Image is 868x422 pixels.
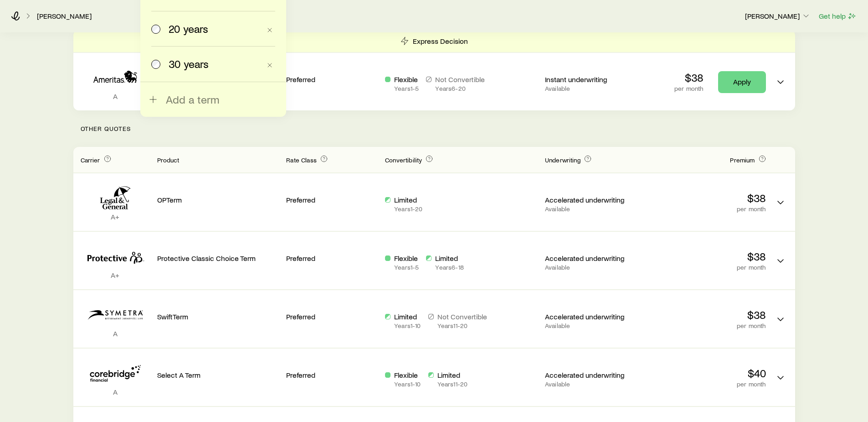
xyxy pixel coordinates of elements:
[81,212,150,221] p: A+
[81,92,150,101] p: A
[437,370,468,380] p: Limited
[545,264,637,271] p: Available
[286,312,378,321] p: Preferred
[394,254,419,263] p: Flexible
[545,85,637,92] p: Available
[437,322,487,329] p: Years 11 - 20
[545,75,637,84] p: Instant underwriting
[413,36,468,46] p: Express Decision
[435,264,463,271] p: Years 6 - 18
[644,192,766,204] p: $38
[385,156,422,164] span: Convertibility
[81,156,100,164] span: Carrier
[644,380,766,388] p: per month
[644,205,766,213] p: per month
[435,254,463,263] p: Limited
[394,312,421,321] p: Limited
[644,367,766,380] p: $40
[730,156,755,164] span: Premium
[545,322,637,329] p: Available
[157,195,279,204] p: OPTerm
[394,264,419,271] p: Years 1 - 5
[437,312,487,321] p: Not Convertible
[545,156,580,164] span: Underwriting
[718,71,766,93] a: Apply
[81,329,150,338] p: A
[644,308,766,321] p: $38
[545,312,637,321] p: Accelerated underwriting
[157,156,180,164] span: Product
[644,322,766,329] p: per month
[545,370,637,380] p: Accelerated underwriting
[286,370,378,380] p: Preferred
[73,110,795,147] p: Other Quotes
[745,11,811,22] button: [PERSON_NAME]
[394,195,422,204] p: Limited
[81,271,150,280] p: A+
[545,195,637,204] p: Accelerated underwriting
[435,75,485,84] p: Not Convertible
[286,195,378,204] p: Preferred
[73,30,795,110] div: Term quotes
[745,11,811,21] p: [PERSON_NAME]
[286,75,378,84] p: Preferred
[545,380,637,388] p: Available
[394,75,419,84] p: Flexible
[437,380,468,388] p: Years 11 - 20
[644,264,766,271] p: per month
[394,322,421,329] p: Years 1 - 10
[394,380,421,388] p: Years 1 - 10
[157,254,279,263] p: Protective Classic Choice Term
[394,205,422,213] p: Years 1 - 20
[545,254,637,263] p: Accelerated underwriting
[36,12,92,21] a: [PERSON_NAME]
[818,11,857,21] button: Get help
[394,370,421,380] p: Flexible
[286,254,378,263] p: Preferred
[394,85,419,92] p: Years 1 - 5
[674,71,703,84] p: $38
[81,387,150,396] p: A
[545,205,637,213] p: Available
[435,85,485,92] p: Years 6 - 20
[644,250,766,263] p: $38
[674,85,703,92] p: per month
[157,312,279,321] p: SwiftTerm
[286,156,317,164] span: Rate Class
[157,370,279,380] p: Select A Term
